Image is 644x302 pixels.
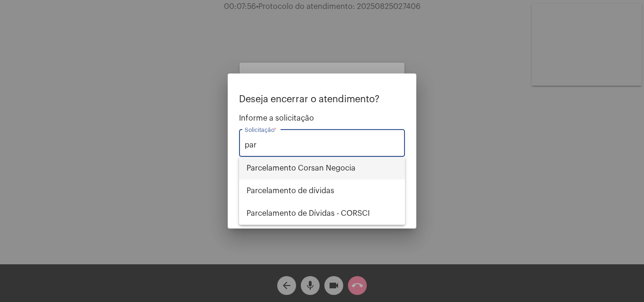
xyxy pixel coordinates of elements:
[247,157,397,180] span: Parcelamento Corsan Negocia
[247,202,397,225] span: Parcelamento de Dívidas - CORSCI
[239,114,405,122] span: Informe a solicitação
[245,141,399,149] input: Buscar solicitação
[239,94,405,105] p: Deseja encerrar o atendimento?
[247,180,397,202] span: Parcelamento de dívidas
